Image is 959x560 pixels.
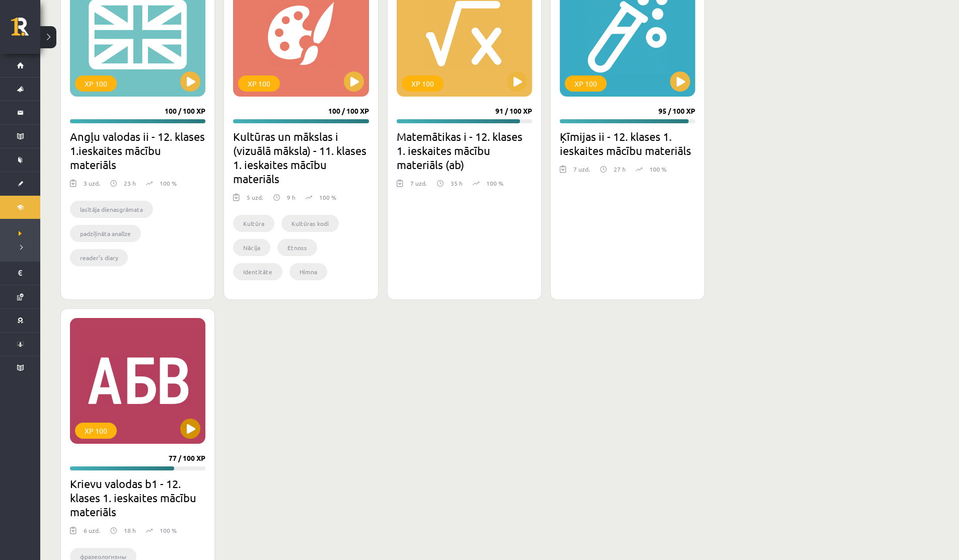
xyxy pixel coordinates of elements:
[289,263,327,280] li: Himna
[84,526,100,541] div: 6 uzd.
[70,476,205,519] h2: Krievu valodas b1 - 12. klases 1. ieskaites mācību materiāls
[649,165,667,174] p: 100 %
[160,179,177,188] p: 100 %
[402,75,444,92] div: XP 100
[124,526,136,535] p: 18 h
[277,239,317,256] li: Etnoss
[287,193,296,202] p: 9 h
[247,193,263,208] div: 5 uzd.
[573,165,590,180] div: 7 uzd.
[410,179,427,194] div: 7 uzd.
[233,215,274,232] li: Kultūra
[70,249,128,266] li: reader’s diary
[233,239,270,256] li: Nācija
[75,423,117,439] div: XP 100
[560,129,695,157] h2: Ķīmijas ii - 12. klases 1. ieskaites mācību materiāls
[160,526,177,535] p: 100 %
[319,193,336,202] p: 100 %
[70,129,205,172] h2: Angļu valodas ii - 12. klases 1.ieskaites mācību materiāls
[397,129,532,172] h2: Matemātikas i - 12. klases 1. ieskaites mācību materiāls (ab)
[70,201,153,218] li: lasītāja dienasgrāmata
[124,179,136,188] p: 23 h
[614,165,626,174] p: 27 h
[233,263,282,280] li: Identitāte
[281,215,339,232] li: Kultūras kodi
[238,75,280,92] div: XP 100
[565,75,607,92] div: XP 100
[486,179,503,188] p: 100 %
[84,179,100,194] div: 3 uzd.
[233,129,368,186] h2: Kultūras un mākslas i (vizuālā māksla) - 11. klases 1. ieskaites mācību materiāls
[11,18,40,43] a: Rīgas 1. Tālmācības vidusskola
[70,225,141,242] li: padziļināta analīze
[451,179,463,188] p: 35 h
[75,75,117,92] div: XP 100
